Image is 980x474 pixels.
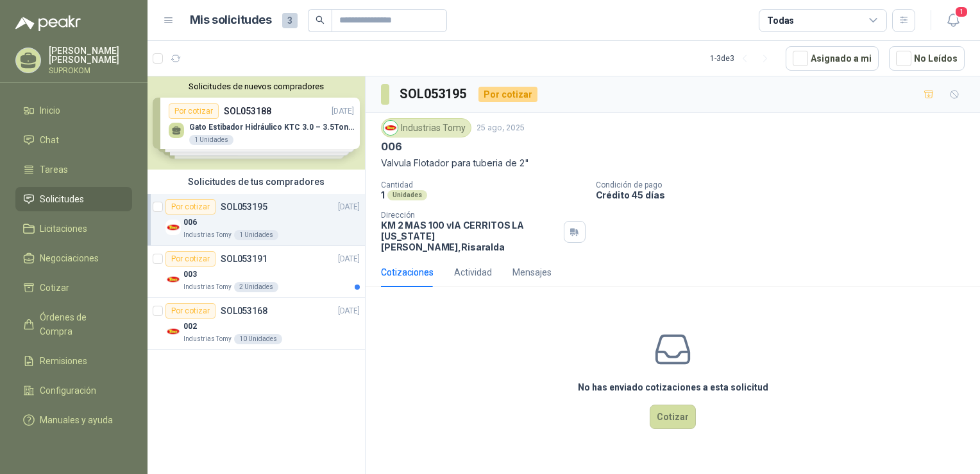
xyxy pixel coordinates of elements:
[221,254,267,263] p: SOL053191
[381,156,965,170] p: Valvula Flotador para tuberia de 2"
[381,140,401,154] p: 006
[15,187,132,211] a: Solicitudes
[387,190,427,200] div: Unidades
[40,413,113,427] span: Manuales y ayuda
[221,202,267,211] p: SOL053195
[40,251,99,265] span: Negociaciones
[183,320,197,333] p: 002
[889,46,965,71] button: No Leídos
[381,118,471,137] div: Industrias Tomy
[316,15,325,24] span: search
[148,194,365,246] a: Por cotizarSOL053195[DATE] Company Logo006Industrias Tomy1 Unidades
[381,189,385,200] p: 1
[15,305,132,344] a: Órdenes de Compra
[381,220,559,252] p: KM 2 MAS 100 vIA CERRITOS LA [US_STATE] [PERSON_NAME] , Risaralda
[15,349,132,373] a: Remisiones
[165,324,181,339] img: Company Logo
[40,354,87,368] span: Remisiones
[578,380,768,394] h3: No has enviado cotizaciones a esta solicitud
[15,128,132,152] a: Chat
[942,9,965,32] button: 1
[148,246,365,298] a: Por cotizarSOL053191[DATE] Company Logo003Industrias Tomy2 Unidades
[478,87,537,102] div: Por cotizar
[15,216,132,241] a: Licitaciones
[710,48,775,69] div: 1 - 3 de 3
[40,192,84,206] span: Solicitudes
[338,253,360,265] p: [DATE]
[15,246,132,270] a: Negociaciones
[40,310,120,338] span: Órdenes de Compra
[477,122,525,134] p: 25 ago, 2025
[596,189,976,200] p: Crédito 45 días
[165,251,215,267] div: Por cotizar
[234,282,278,292] div: 2 Unidades
[40,133,59,147] span: Chat
[49,67,132,75] p: SUPROKOM
[183,334,232,344] p: Industrias Tomy
[165,199,215,215] div: Por cotizar
[650,405,696,429] button: Cotizar
[400,84,468,104] h3: SOL053195
[381,211,559,220] p: Dirección
[15,15,81,31] img: Logo peakr
[15,276,132,300] a: Cotizar
[183,282,232,292] p: Industrias Tomy
[454,265,492,279] div: Actividad
[15,378,132,403] a: Configuración
[338,201,360,213] p: [DATE]
[381,265,434,279] div: Cotizaciones
[40,103,60,118] span: Inicio
[148,170,365,194] div: Solicitudes de tus compradores
[282,13,298,28] span: 3
[49,46,132,64] p: [PERSON_NAME] [PERSON_NAME]
[148,76,365,170] div: Solicitudes de nuevos compradoresPor cotizarSOL053188[DATE] Gato Estibador Hidráulico KTC 3.0 – 3...
[221,306,267,315] p: SOL053168
[183,216,197,229] p: 006
[165,220,181,235] img: Company Logo
[786,46,879,71] button: Asignado a mi
[183,230,232,240] p: Industrias Tomy
[165,272,181,287] img: Company Logo
[596,180,976,189] p: Condición de pago
[954,6,968,18] span: 1
[512,265,552,279] div: Mensajes
[153,82,360,91] button: Solicitudes de nuevos compradores
[148,298,365,350] a: Por cotizarSOL053168[DATE] Company Logo002Industrias Tomy10 Unidades
[165,303,215,319] div: Por cotizar
[381,180,586,189] p: Cantidad
[40,162,68,177] span: Tareas
[15,157,132,182] a: Tareas
[40,281,69,295] span: Cotizar
[183,268,197,281] p: 003
[190,11,272,30] h1: Mis solicitudes
[40,383,96,398] span: Configuración
[338,305,360,317] p: [DATE]
[15,408,132,432] a: Manuales y ayuda
[15,98,132,123] a: Inicio
[767,13,794,28] div: Todas
[234,230,278,240] div: 1 Unidades
[40,222,87,236] span: Licitaciones
[234,334,282,344] div: 10 Unidades
[384,121,398,135] img: Company Logo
